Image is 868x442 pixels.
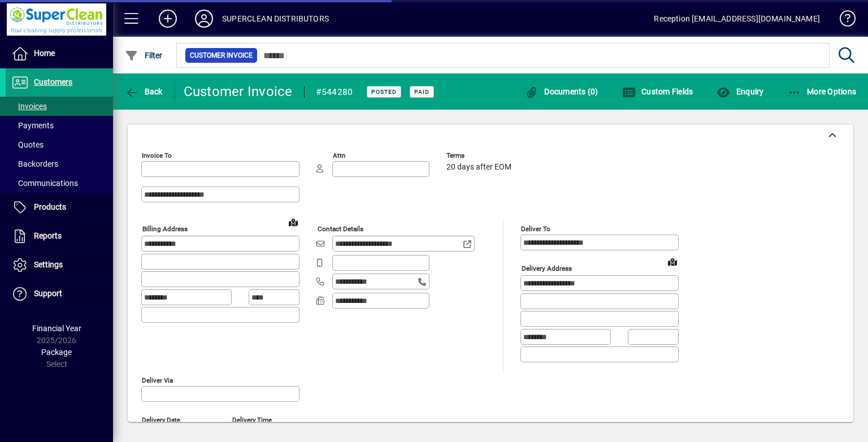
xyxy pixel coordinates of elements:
span: Documents (0) [525,87,598,96]
span: Paid [414,88,429,96]
span: Customer Invoice [190,50,253,61]
a: Quotes [6,135,113,154]
div: Customer Invoice [184,83,293,101]
button: Custom Fields [619,81,696,102]
mat-label: Invoice To [142,151,172,159]
span: Filter [125,51,163,60]
span: Financial Year [32,324,81,333]
app-page-header-button: Back [113,81,175,102]
span: Terms [446,152,514,159]
button: Filter [122,45,166,66]
span: Enquiry [717,87,763,96]
div: Reception [EMAIL_ADDRESS][DOMAIN_NAME] [654,10,820,28]
a: Communications [6,174,113,193]
span: Custom Fields [622,87,693,96]
span: Back [125,87,163,96]
span: Quotes [11,140,44,149]
a: View on map [284,213,302,231]
span: Backorders [11,159,58,168]
div: SUPERCLEAN DISTRIBUTORS [222,10,329,28]
a: Invoices [6,97,113,116]
span: More Options [788,87,857,96]
span: Posted [371,88,397,96]
a: Payments [6,116,113,135]
span: Settings [34,260,63,269]
mat-label: Attn [333,151,345,159]
span: Package [41,348,72,357]
span: Payments [11,121,54,130]
a: Support [6,280,113,308]
button: Documents (0) [522,81,601,102]
span: Communications [11,179,78,188]
mat-label: Delivery date [142,415,180,423]
button: More Options [785,81,860,102]
span: Customers [34,77,72,86]
a: View on map [663,253,682,271]
div: #544280 [316,83,353,101]
span: Home [34,49,55,58]
span: Products [34,202,66,211]
a: Products [6,193,113,222]
span: 20 days after EOM [446,163,511,172]
span: Support [34,289,62,298]
mat-label: Delivery time [232,415,272,423]
button: Profile [186,8,222,29]
a: Home [6,40,113,68]
a: Reports [6,222,113,250]
span: Invoices [11,102,47,111]
a: Backorders [6,154,113,174]
a: Knowledge Base [831,2,854,39]
mat-label: Deliver via [142,376,173,384]
span: Reports [34,231,62,240]
button: Enquiry [714,81,766,102]
button: Back [122,81,166,102]
mat-label: Deliver To [521,225,550,233]
button: Add [150,8,186,29]
a: Settings [6,251,113,279]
